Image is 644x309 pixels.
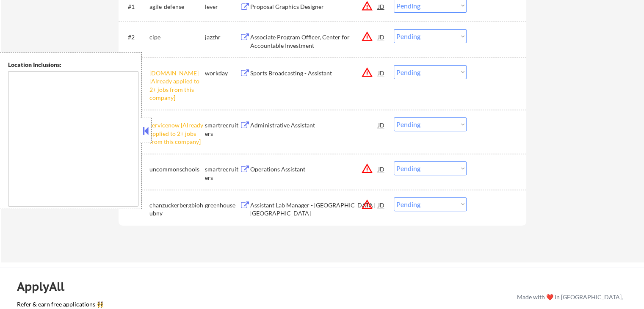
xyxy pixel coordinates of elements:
[149,69,205,102] div: [DOMAIN_NAME] [Already applied to 2+ jobs from this company]
[149,201,205,218] div: chanzuckerbergbiohubny
[250,121,378,130] div: Administrative Assistant
[250,165,378,174] div: Operations Assistant
[149,3,205,11] div: agile-defense
[149,33,205,41] div: cipe
[377,161,386,177] div: JD
[205,121,240,138] div: smartrecruiters
[149,165,205,174] div: uncommonschools
[149,121,205,146] div: servicenow [Already applied to 2+ jobs from this company]
[377,65,386,80] div: JD
[205,33,240,41] div: jazzhr
[205,165,240,182] div: smartrecruiters
[205,201,240,210] div: greenhouse
[128,33,143,41] div: #2
[361,30,373,42] button: warning_amber
[17,279,74,294] div: ApplyAll
[361,163,373,174] button: warning_amber
[8,61,138,69] div: Location Inclusions:
[205,3,240,11] div: lever
[250,201,378,218] div: Assistant Lab Manager - [GEOGRAPHIC_DATA] [GEOGRAPHIC_DATA]
[250,33,378,50] div: Associate Program Officer, Center for Accountable Investment
[205,69,240,77] div: workday
[361,199,373,210] button: warning_amber
[250,69,378,77] div: Sports Broadcasting - Assistant
[361,66,373,78] button: warning_amber
[377,197,386,212] div: JD
[250,3,378,11] div: Proposal Graphics Designer
[377,29,386,44] div: JD
[377,117,386,132] div: JD
[128,3,143,11] div: #1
